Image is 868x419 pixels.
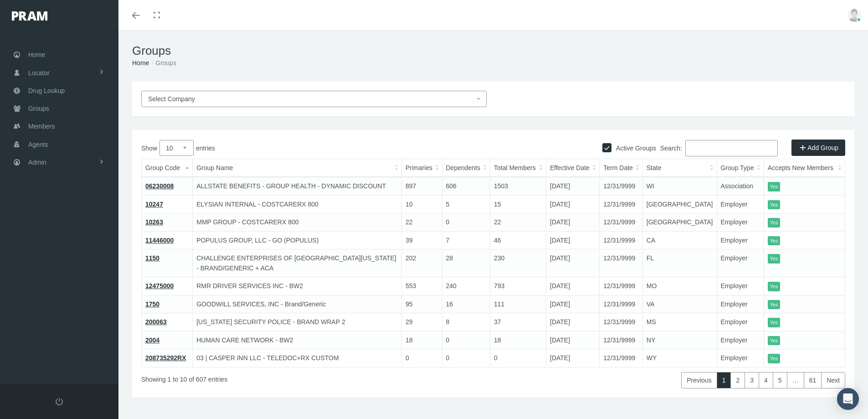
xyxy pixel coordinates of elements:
td: RMR DRIVER SERVICES INC - BW2 [193,277,402,295]
td: [DATE] [546,277,600,295]
itemstyle: Yes [768,254,780,264]
td: [DATE] [546,331,600,349]
td: Employer [717,195,764,213]
a: 200063 [145,318,167,326]
a: 61 [804,372,822,388]
itemstyle: Yes [768,218,780,228]
td: [DATE] [546,295,600,313]
td: 12/31/9999 [600,313,642,331]
th: Group Name: activate to sort column ascending [193,159,402,177]
td: [DATE] [546,313,600,331]
a: Add Group [791,140,845,156]
td: Employer [717,331,764,349]
td: Employer [717,295,764,313]
select: Showentries [159,140,194,156]
td: ALLSTATE BENEFITS - GROUP HEALTH - DYNAMIC DISCOUNT [193,177,402,195]
div: Open Intercom Messenger [837,388,859,410]
td: 16 [442,295,490,313]
td: [DATE] [546,231,600,249]
td: [DATE] [546,213,600,232]
itemstyle: Yes [768,318,780,327]
a: 1150 [145,254,159,262]
td: VA [642,295,717,313]
td: [GEOGRAPHIC_DATA] [642,195,717,213]
a: Next [821,372,845,388]
td: 897 [401,177,442,195]
td: 29 [401,313,442,331]
td: 793 [490,277,546,295]
img: user-placeholder.jpg [847,8,861,22]
td: 28 [442,249,490,277]
td: 15 [490,195,546,213]
td: ELYSIAN INTERNAL - COSTCARERX 800 [193,195,402,213]
label: Search: [660,140,778,156]
span: Select Company [148,95,195,103]
td: [DATE] [546,249,600,277]
td: 111 [490,295,546,313]
td: Employer [717,349,764,367]
span: Groups [28,100,49,117]
itemstyle: Yes [768,200,780,210]
itemstyle: Yes [768,236,780,246]
td: [GEOGRAPHIC_DATA] [642,213,717,232]
td: 12/31/9999 [600,231,642,249]
td: 46 [490,231,546,249]
td: CHALLENGE ENTERPRISES OF [GEOGRAPHIC_DATA][US_STATE] - BRAND/GENERIC + ACA [193,249,402,277]
th: Primaries: activate to sort column ascending [401,159,442,177]
span: Home [28,46,45,63]
td: 37 [490,313,546,331]
td: [DATE] [546,177,600,195]
td: 1503 [490,177,546,195]
td: CA [642,231,717,249]
td: Employer [717,249,764,277]
td: 95 [401,295,442,313]
td: POPULUS GROUP, LLC - GO (POPULUS) [193,231,402,249]
a: 06230008 [145,182,174,190]
td: 0 [442,213,490,232]
td: 606 [442,177,490,195]
span: Members [28,118,55,135]
th: Group Type: activate to sort column ascending [717,159,764,177]
itemstyle: Yes [768,300,780,310]
td: FL [642,249,717,277]
itemstyle: Yes [768,354,780,363]
input: Search: [685,140,778,156]
a: 1750 [145,300,159,308]
a: Home [132,59,149,67]
td: HUMAN CARE NETWORK - BW2 [193,331,402,349]
td: [DATE] [546,195,600,213]
span: Admin [28,154,46,171]
td: 22 [490,213,546,232]
a: 12475000 [145,282,174,290]
td: 8 [442,313,490,331]
th: Group Code: activate to sort column descending [142,159,193,177]
a: 1 [717,372,731,388]
label: Active Groups [611,143,656,153]
a: 4 [759,372,773,388]
a: 208735292RX [145,354,186,362]
span: Agents [28,136,48,153]
th: Term Date: activate to sort column ascending [600,159,642,177]
th: Accepts New Members: activate to sort column ascending [764,159,845,177]
td: 10 [401,195,442,213]
a: … [787,372,804,388]
th: Dependents: activate to sort column ascending [442,159,490,177]
td: 18 [401,331,442,349]
td: WI [642,177,717,195]
td: MO [642,277,717,295]
td: 7 [442,231,490,249]
itemstyle: Yes [768,282,780,291]
td: 0 [442,349,490,367]
itemstyle: Yes [768,336,780,346]
td: NY [642,331,717,349]
td: 240 [442,277,490,295]
td: MMP GROUP - COSTCARERX 800 [193,213,402,232]
a: 2004 [145,336,159,344]
td: 0 [442,331,490,349]
span: Drug Lookup [28,82,65,99]
td: 0 [401,349,442,367]
a: Previous [681,372,717,388]
a: 2 [730,372,745,388]
td: GOODWILL SERVICES, INC - Brand/Generic [193,295,402,313]
td: 03 | CASPER INN LLC - TELEDOC+RX CUSTOM [193,349,402,367]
